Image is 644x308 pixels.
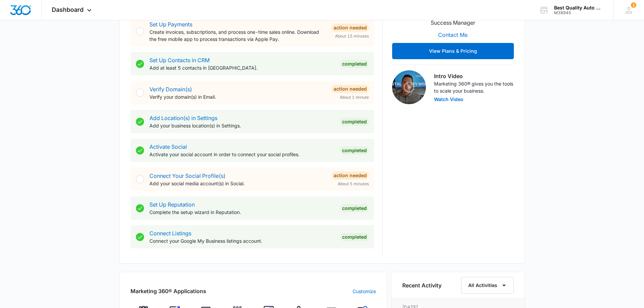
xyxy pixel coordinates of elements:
a: Add Location(s) in Settings [149,115,217,121]
a: Set Up Payments [149,21,192,28]
div: Completed [340,60,369,68]
p: Complete the setup wizard in Reputation. [149,209,335,216]
a: Set Up Contacts in CRM [149,57,210,64]
div: Completed [340,118,369,126]
span: About 15 minutes [335,33,369,39]
p: Verify your domain(s) in Email. [149,93,326,100]
div: Action Needed [332,85,369,93]
div: account id [554,10,603,15]
p: Success Manager [431,19,475,27]
button: View Plans & Pricing [392,43,514,59]
h6: Recent Activity [402,281,442,289]
p: Add at least 5 contacts in [GEOGRAPHIC_DATA]. [149,64,335,71]
p: Add your business location(s) in Settings. [149,122,335,129]
h3: Intro Video [434,72,514,80]
a: Set Up Reputation [149,201,195,208]
span: Dashboard [52,6,84,13]
span: 1 [631,2,636,8]
div: notifications count [631,2,636,8]
span: About 1 minute [340,94,369,100]
p: Marketing 360® gives you the tools to scale your business. [434,80,514,94]
button: Contact Me [431,27,474,43]
p: Connect your Google My Business listings account. [149,237,335,244]
div: account name [554,5,603,10]
span: About 5 minutes [338,181,369,187]
button: All Activities [461,277,514,294]
div: Completed [340,146,369,155]
a: Activate Social [149,143,187,150]
p: Create invoices, subscriptions, and process one-time sales online. Download the free mobile app t... [149,28,326,43]
div: Completed [340,233,369,241]
button: Watch Video [434,97,463,102]
a: Connect Listings [149,230,191,237]
h2: Marketing 360® Applications [130,287,206,295]
p: Add your social media account(s) in Social. [149,180,326,187]
p: Activate your social account in order to connect your social profiles. [149,151,335,158]
a: Customize [353,288,376,295]
div: Action Needed [332,171,369,180]
div: Action Needed [332,24,369,32]
img: Intro Video [392,70,426,104]
a: Verify Domain(s) [149,86,192,93]
div: Completed [340,204,369,212]
a: Connect Your Social Profile(s) [149,172,225,179]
